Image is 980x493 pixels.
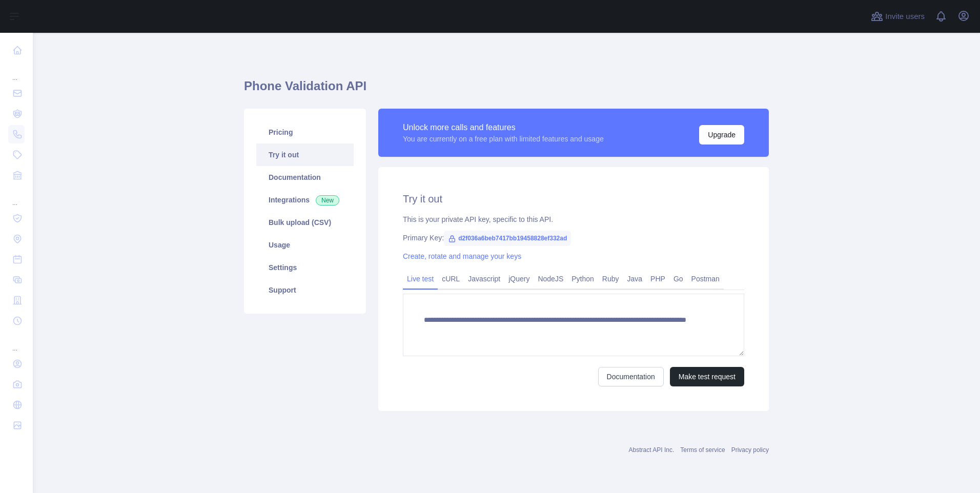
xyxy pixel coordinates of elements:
[623,271,647,287] a: Java
[438,271,464,287] a: cURL
[567,271,598,287] a: Python
[256,143,354,166] a: Try it out
[256,121,354,143] a: Pricing
[316,195,339,206] span: New
[403,214,744,224] div: This is your private API key, specific to this API.
[669,271,687,287] a: Go
[680,446,725,454] a: Terms of service
[869,8,927,25] button: Invite users
[256,279,354,301] a: Support
[8,332,25,353] div: ...
[687,271,724,287] a: Postman
[885,11,925,23] span: Invite users
[256,256,354,279] a: Settings
[504,271,534,287] a: jQuery
[244,78,769,102] h1: Phone Validation API
[403,252,521,260] a: Create, rotate and manage your keys
[8,187,25,207] div: ...
[444,231,571,246] span: d2f036a6beb7417bb19458828ef332ad
[731,446,769,454] a: Privacy policy
[598,367,664,386] a: Documentation
[403,271,438,287] a: Live test
[403,192,744,206] h2: Try it out
[256,166,354,189] a: Documentation
[403,121,604,134] div: Unlock more calls and features
[256,211,354,234] a: Bulk upload (CSV)
[403,134,604,144] div: You are currently on a free plan with limited features and usage
[403,233,744,243] div: Primary Key:
[670,367,744,386] button: Make test request
[256,234,354,256] a: Usage
[256,189,354,211] a: Integrations New
[8,61,25,82] div: ...
[598,271,623,287] a: Ruby
[464,271,504,287] a: Javascript
[629,446,675,454] a: Abstract API Inc.
[646,271,669,287] a: PHP
[534,271,567,287] a: NodeJS
[699,125,744,145] button: Upgrade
